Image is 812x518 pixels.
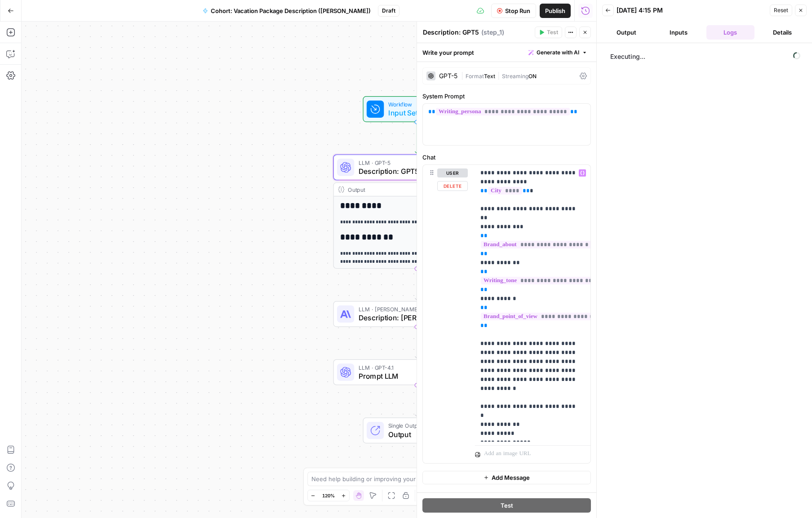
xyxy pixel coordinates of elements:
span: Output [388,429,448,440]
div: LLM · [PERSON_NAME] 4.5Description: [PERSON_NAME]Step 2 [333,301,501,327]
button: Stop Run [491,4,536,18]
button: Delete [437,181,468,191]
button: Inputs [654,25,703,40]
button: Cohort: Vacation Package Description ([PERSON_NAME]) [197,4,376,18]
span: LLM · GPT-5 [359,158,472,167]
button: Generate with AI [525,47,591,58]
span: Executing... [608,49,803,64]
span: Input Settings [388,107,442,118]
span: Publish [545,6,565,15]
button: Details [758,25,807,40]
label: System Prompt [422,92,591,101]
span: Text [484,73,495,80]
span: Workflow [388,100,442,109]
button: Reset [770,4,792,16]
span: ON [528,73,537,80]
span: Test [501,501,513,510]
textarea: Description: GPT5 [423,28,479,37]
span: Generate with AI [537,49,579,57]
button: Add Message [422,471,591,484]
span: Test [547,28,558,36]
span: Description: GPT5 [359,166,472,177]
button: user [437,168,468,177]
span: LLM · [PERSON_NAME] 4.5 [359,305,471,314]
span: Draft [382,7,395,15]
div: WorkflowInput SettingsInputs [333,96,501,122]
div: LLM · GPT-4.1Prompt LLMStep 3 [333,359,501,385]
span: Stop Run [505,6,530,15]
button: Test [535,27,562,38]
button: Test [422,498,591,513]
span: 120% [322,492,335,499]
label: Chat [422,153,591,162]
span: | [461,71,466,80]
span: Description: [PERSON_NAME] [359,312,471,323]
div: GPT-5 [439,73,457,79]
div: Single OutputOutputEnd [333,417,501,443]
span: Format [466,73,484,80]
span: Single Output [388,421,448,430]
span: Prompt LLM [359,371,471,381]
span: Streaming [502,73,528,80]
span: | [495,71,502,80]
div: userDelete [423,165,468,463]
button: Publish [540,4,571,18]
span: LLM · GPT-4.1 [359,363,471,372]
span: Add Message [492,473,530,482]
button: Logs [706,25,755,40]
div: Write your prompt [417,43,596,62]
div: Output [348,185,484,194]
span: Cohort: Vacation Package Description ([PERSON_NAME]) [211,6,371,15]
span: ( step_1 ) [481,28,504,37]
button: Output [602,25,651,40]
span: Reset [774,6,788,14]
